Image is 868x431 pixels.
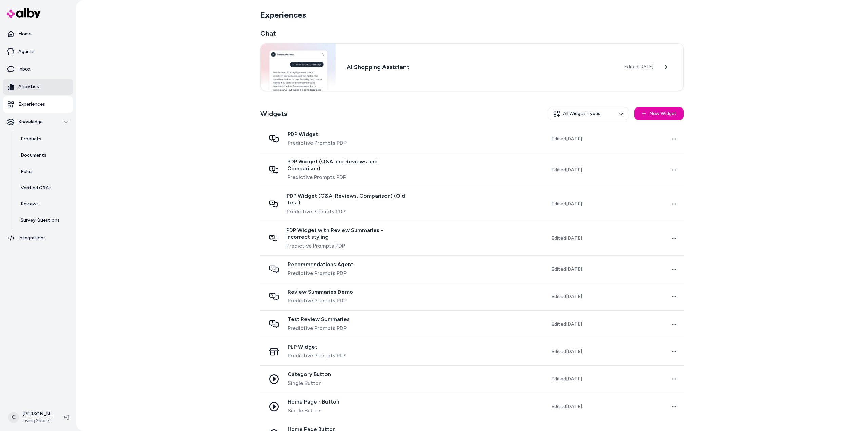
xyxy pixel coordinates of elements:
span: PDP Widget [288,131,347,138]
a: Home [3,26,73,42]
button: New Widget [634,107,684,120]
span: Predictive Prompts PDP [288,139,347,147]
span: Predictive Prompts PDP [287,208,408,216]
h2: Chat [260,28,684,38]
img: Chat widget [261,44,336,91]
a: Chat widgetAI Shopping AssistantEdited[DATE] [260,43,684,91]
span: Predictive Prompts PDP [288,297,353,305]
span: Recommendations Agent [288,261,353,268]
span: Review Summaries Demo [288,289,353,295]
span: Edited [DATE] [551,403,582,410]
span: Edited [DATE] [551,235,582,242]
p: [PERSON_NAME] [22,411,53,417]
span: Home Page - Button [288,398,339,405]
p: Inbox [18,66,31,73]
p: Rules [21,168,33,175]
span: Edited [DATE] [551,293,582,300]
span: Edited [DATE] [624,64,653,71]
p: Home [18,31,32,37]
p: Analytics [18,83,39,90]
button: C[PERSON_NAME]Living Spaces [4,407,58,428]
a: Inbox [3,61,73,77]
span: PLP Widget [288,344,346,350]
span: Edited [DATE] [551,348,582,355]
span: Test Review Summaries [288,316,350,323]
a: Verified Q&As [14,180,73,196]
span: Edited [DATE] [551,321,582,328]
p: Experiences [18,101,45,108]
button: All Widget Types [548,107,629,120]
button: Knowledge [3,114,73,130]
p: Survey Questions [21,217,60,224]
span: Single Button [288,379,331,387]
a: Integrations [3,230,73,246]
span: Predictive Prompts PDP [286,242,408,250]
span: Edited [DATE] [551,266,582,273]
a: Reviews [14,196,73,212]
span: PDP Widget (Q&A, Reviews, Comparison) (Old Test) [287,193,408,206]
a: Documents [14,147,73,163]
img: alby Logo [7,8,41,18]
p: Verified Q&As [21,184,52,191]
span: Edited [DATE] [551,166,582,173]
span: PDP Widget with Review Summaries - incorrect styling [286,227,408,240]
h3: AI Shopping Assistant [347,62,613,72]
h2: Widgets [260,109,287,118]
span: C [8,412,19,423]
span: Edited [DATE] [551,136,582,142]
a: Products [14,131,73,147]
span: PDP Widget (Q&A and Reviews and Comparison) [287,158,408,172]
span: Edited [DATE] [551,376,582,383]
span: Category Button [288,371,331,378]
span: Predictive Prompts PDP [288,269,353,277]
a: Rules [14,163,73,180]
p: Integrations [18,235,46,241]
a: Survey Questions [14,212,73,229]
span: Living Spaces [22,417,53,424]
p: Documents [21,152,46,159]
a: Experiences [3,96,73,113]
h2: Experiences [260,9,306,20]
span: Single Button [288,407,339,415]
span: Predictive Prompts PDP [288,324,350,332]
span: Edited [DATE] [551,201,582,208]
p: Knowledge [18,119,43,125]
p: Products [21,136,41,142]
span: Predictive Prompts PDP [287,173,408,181]
p: Agents [18,48,35,55]
p: Reviews [21,201,39,208]
a: Analytics [3,79,73,95]
a: Agents [3,43,73,60]
span: Predictive Prompts PLP [288,352,346,360]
